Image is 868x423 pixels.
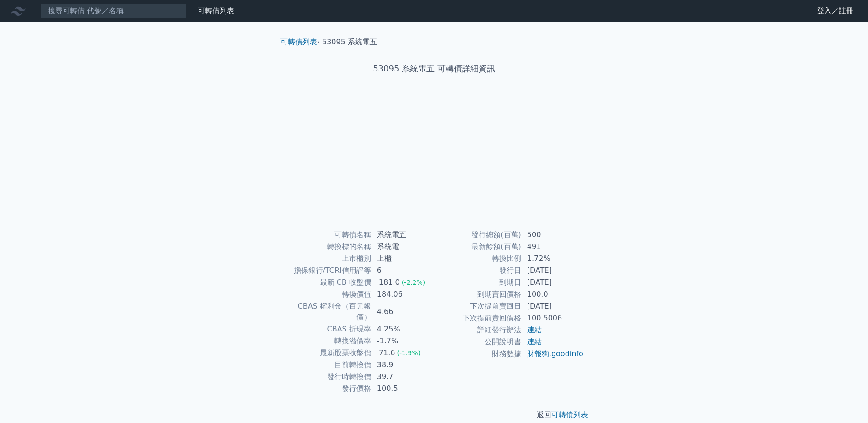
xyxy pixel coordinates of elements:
td: 系統電五 [372,229,434,241]
h1: 53095 系統電五 可轉債詳細資訊 [273,62,595,75]
td: 184.06 [372,288,434,300]
td: 4.66 [372,300,434,323]
td: 最新股票收盤價 [284,347,372,359]
td: 詳細發行辦法 [434,324,522,336]
td: 最新餘額(百萬) [434,241,522,253]
td: 1.72% [522,253,584,265]
td: 下次提前賣回日 [434,300,522,312]
td: 財務數據 [434,348,522,360]
div: 181.0 [377,277,402,288]
a: 可轉債列表 [551,410,588,419]
a: 連結 [527,325,542,334]
td: 500 [522,229,584,241]
td: 6 [372,265,434,277]
td: 上櫃 [372,253,434,265]
li: › [280,37,320,48]
td: [DATE] [522,277,584,288]
td: [DATE] [522,300,584,312]
td: 轉換溢價率 [284,335,372,347]
td: -1.7% [372,335,434,347]
a: 連結 [527,337,542,346]
span: (-2.2%) [402,279,426,286]
td: 發行價格 [284,383,372,395]
td: 可轉債名稱 [284,229,372,241]
td: CBAS 權利金（百元報價） [284,300,372,323]
td: 到期賣回價格 [434,288,522,300]
a: 登入／註冊 [809,4,861,18]
td: 目前轉換價 [284,359,372,371]
td: 發行日 [434,265,522,277]
td: 轉換價值 [284,288,372,300]
td: 公開說明書 [434,336,522,348]
td: 發行時轉換價 [284,371,372,383]
td: 上市櫃別 [284,253,372,265]
p: 返回 [273,409,595,420]
td: [DATE] [522,265,584,277]
td: 系統電 [372,241,434,253]
span: (-1.9%) [397,349,421,357]
td: CBAS 折現率 [284,323,372,335]
td: 下次提前賣回價格 [434,312,522,324]
a: 可轉債列表 [280,38,317,46]
td: 491 [522,241,584,253]
td: 到期日 [434,277,522,288]
td: 轉換比例 [434,253,522,265]
td: 最新 CB 收盤價 [284,277,372,288]
td: 100.5006 [522,312,584,324]
div: 71.6 [377,347,397,358]
td: , [522,348,584,360]
a: goodinfo [551,349,583,358]
td: 4.25% [372,323,434,335]
td: 發行總額(百萬) [434,229,522,241]
td: 39.7 [372,371,434,383]
td: 38.9 [372,359,434,371]
td: 100.5 [372,383,434,395]
td: 轉換標的名稱 [284,241,372,253]
a: 可轉債列表 [198,6,234,15]
input: 搜尋可轉債 代號／名稱 [40,3,187,19]
td: 擔保銀行/TCRI信用評等 [284,265,372,277]
a: 財報狗 [527,349,549,358]
li: 53095 系統電五 [322,37,377,48]
td: 100.0 [522,288,584,300]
